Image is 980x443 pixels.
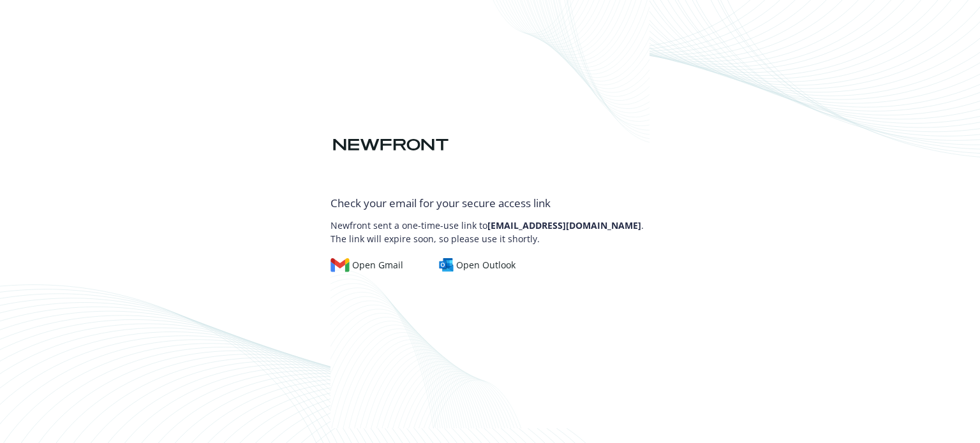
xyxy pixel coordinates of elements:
[330,258,403,272] div: Open Gmail
[330,258,413,272] a: Open Gmail
[330,134,451,156] img: Newfront logo
[330,258,350,272] img: gmail-logo.svg
[439,258,526,272] a: Open Outlook
[439,258,454,272] img: outlook-logo.svg
[439,258,516,272] div: Open Outlook
[487,219,641,231] b: [EMAIL_ADDRESS][DOMAIN_NAME]
[330,212,650,245] p: Newfront sent a one-time-use link to . The link will expire soon, so please use it shortly.
[330,195,650,212] div: Check your email for your secure access link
